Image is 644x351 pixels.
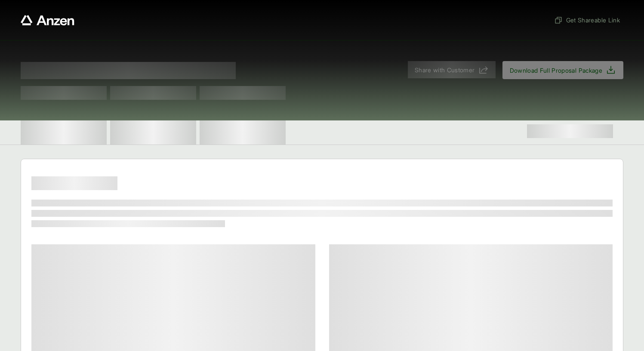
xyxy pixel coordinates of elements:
span: Share with Customer [415,65,475,74]
span: Test [21,86,107,100]
a: Anzen website [21,15,74,25]
span: Proposal for [21,62,236,79]
span: Test [200,86,286,100]
button: Get Shareable Link [551,12,623,28]
span: Get Shareable Link [554,15,620,25]
span: Test [110,86,196,100]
